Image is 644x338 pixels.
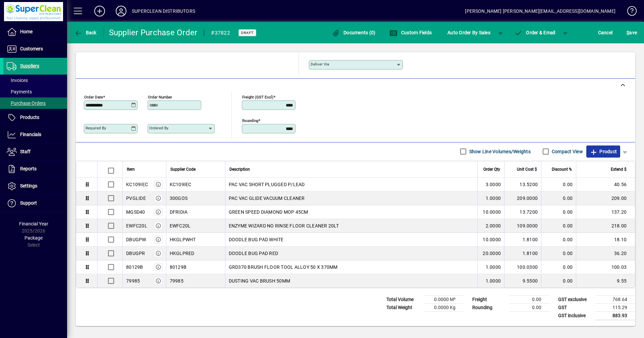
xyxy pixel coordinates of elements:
button: Auto Order By Sales [444,27,494,39]
td: 0.00 [509,295,549,303]
span: Extend $ [611,166,627,173]
span: Reports [20,166,37,171]
label: Compact View [550,148,583,155]
td: 109.0000 [504,219,541,233]
app-page-header-button: Back [67,27,104,39]
div: #37822 [211,28,230,38]
a: Payments [3,86,67,97]
td: 1.8100 [504,247,541,260]
td: 20.0000 [477,247,504,260]
span: Item [127,166,135,173]
div: PVGLIDE [126,195,146,202]
span: Unit Cost $ [517,166,537,173]
a: Purchase Orders [3,97,67,109]
span: Supplier Code [170,166,196,173]
td: 40.56 [576,178,635,192]
td: 1.8100 [504,233,541,247]
td: Total Weight [383,303,423,311]
td: 209.00 [576,192,635,205]
mat-label: Ordered by [149,126,168,130]
mat-label: Required by [86,126,106,130]
span: PAC VAC SHORT PLUGGED P/LEAD [229,181,305,188]
td: 883.93 [595,311,635,320]
span: Order & Email [515,30,555,35]
td: GST inclusive [555,311,595,320]
mat-label: Freight (GST excl) [242,94,273,99]
span: ave [627,27,637,38]
a: Customers [3,41,67,57]
mat-label: Rounding [242,118,258,123]
a: Staff [3,143,67,160]
td: HKGLPWHT [166,233,225,247]
span: Auto Order By Sales [447,27,490,38]
td: Freight [469,295,509,303]
div: Supplier Purchase Order [109,27,198,38]
span: Support [20,200,37,206]
mat-label: Deliver via [311,62,329,67]
div: SUPERCLEAN DISTRIBUTORS [132,6,195,16]
td: 0.00 [541,260,576,274]
button: Documents (0) [330,27,377,39]
td: 0.00 [541,274,576,288]
td: 209.0000 [504,192,541,205]
td: 13.5200 [504,178,541,192]
span: Discount % [552,166,572,173]
mat-label: Order number [148,94,172,99]
td: 80129B [166,260,225,274]
td: 9.55 [576,274,635,288]
span: GRD370 BRUSH FLOOR TOOL ALLOY 50 X 370MM [229,264,338,270]
span: DOODLE BUG PAD WHITE [229,236,284,243]
td: 0.0000 M³ [423,295,464,303]
div: 80129B [126,264,143,270]
span: Home [20,29,33,34]
td: GST exclusive [555,295,595,303]
span: Purchase Orders [7,100,46,106]
td: 768.64 [595,295,635,303]
td: 10.0000 [477,233,504,247]
td: 137.20 [576,205,635,219]
a: Support [3,195,67,212]
td: 100.03 [576,260,635,274]
td: Total Volume [383,295,423,303]
td: 10.0000 [477,205,504,219]
span: Order Qty [483,166,500,173]
td: 100.0300 [504,260,541,274]
span: Products [20,115,39,120]
td: HKGLPRED [166,247,225,260]
td: Rounding [469,303,509,311]
span: Draft [241,31,254,35]
mat-label: Order date [84,94,103,99]
div: DBUGPR [126,250,145,257]
a: Invoices [3,75,67,86]
span: DOODLE BUG PAD RED [229,250,278,257]
td: 218.00 [576,219,635,233]
span: Cancel [598,27,613,38]
label: Show Line Volumes/Weights [468,148,531,155]
span: Settings [20,183,37,188]
td: 0.00 [541,219,576,233]
td: 1.0000 [477,274,504,288]
span: S [627,30,629,35]
span: Suppliers [20,63,39,69]
span: Description [229,166,250,173]
div: [PERSON_NAME] [PERSON_NAME][EMAIL_ADDRESS][DOMAIN_NAME] [465,6,615,16]
button: Cancel [596,27,614,39]
span: Customers [20,46,43,51]
td: 0.00 [541,247,576,260]
span: Payments [7,89,32,94]
td: 0.00 [541,205,576,219]
button: Order & Email [511,27,559,39]
td: KC109IEC [166,178,225,192]
a: Settings [3,178,67,195]
td: GST [555,303,595,311]
span: Product [590,146,617,157]
div: EWFC20L [126,222,147,229]
button: Product [586,145,620,158]
td: 1.0000 [477,192,504,205]
span: DUSTING VAC BRUSH 50MM [229,278,290,284]
a: Products [3,109,67,126]
span: GREEN SPEED DIAMOND MOP 45CM [229,209,308,215]
td: 0.00 [541,233,576,247]
div: DBUGPW [126,236,146,243]
span: Custom Fields [389,30,432,35]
